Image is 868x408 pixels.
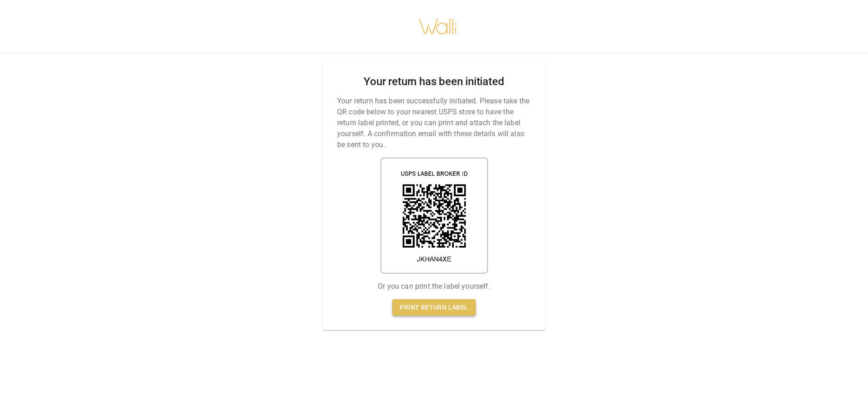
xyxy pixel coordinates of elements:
[380,158,488,274] img: shipping label qr code
[337,96,531,150] p: Your return has been successfully initiated. Please take the QR code below to your nearest USPS s...
[392,299,475,316] a: Print return label
[364,75,504,88] h2: Your return has been initiated
[378,281,490,292] p: Or you can print the label yourself.
[418,7,457,46] img: walli-inc.myshopify.com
